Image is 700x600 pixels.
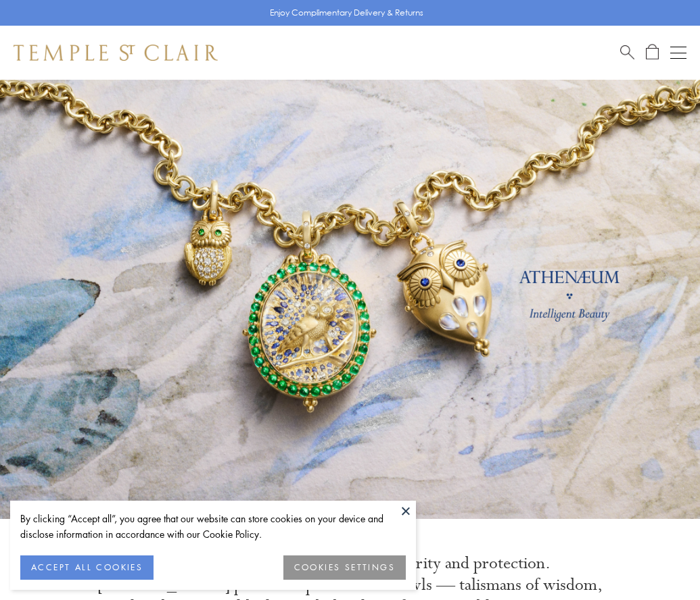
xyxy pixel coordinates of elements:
[14,45,218,61] img: Temple St. Clair
[20,555,154,580] button: ACCEPT ALL COOKIES
[270,6,423,20] p: Enjoy Complimentary Delivery & Returns
[20,511,406,542] div: By clicking “Accept all”, you agree that our website can store cookies on your device and disclos...
[620,44,634,61] a: Search
[646,44,659,61] a: Open Shopping Bag
[670,45,686,61] button: Open navigation
[283,555,406,580] button: COOKIES SETTINGS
